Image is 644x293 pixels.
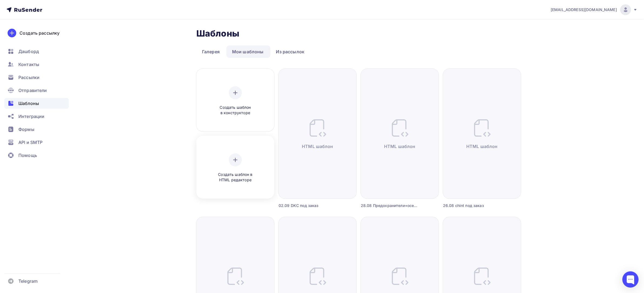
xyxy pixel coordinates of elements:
[443,203,501,208] div: 26.08 chint под заказ
[18,100,39,107] span: Шаблоны
[4,46,69,57] a: Дашборд
[210,172,261,183] span: Создать шаблон в HTML редакторе
[226,45,269,58] a: Мои шаблоны
[18,48,39,55] span: Дашборд
[18,113,44,120] span: Интеграции
[18,61,39,68] span: Контакты
[279,203,337,208] div: 02.09 DKC под заказ
[270,45,310,58] a: Из рассылок
[18,126,34,133] span: Формы
[4,124,69,135] a: Формы
[19,30,60,36] div: Создать рассылку
[18,152,37,159] span: Помощь
[18,278,38,284] span: Telegram
[18,139,42,146] span: API и SMTP
[551,7,617,12] span: [EMAIL_ADDRESS][DOMAIN_NAME]
[18,74,39,81] span: Рассылки
[361,203,419,208] div: 28.08 Предохранители+осенние скидки
[18,87,47,94] span: Отправители
[196,28,239,39] h2: Шаблоны
[551,4,638,15] a: [EMAIL_ADDRESS][DOMAIN_NAME]
[196,45,225,58] a: Галерея
[4,85,69,96] a: Отправители
[4,59,69,70] a: Контакты
[4,72,69,83] a: Рассылки
[210,105,261,116] span: Создать шаблон в конструкторе
[4,98,69,109] a: Шаблоны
